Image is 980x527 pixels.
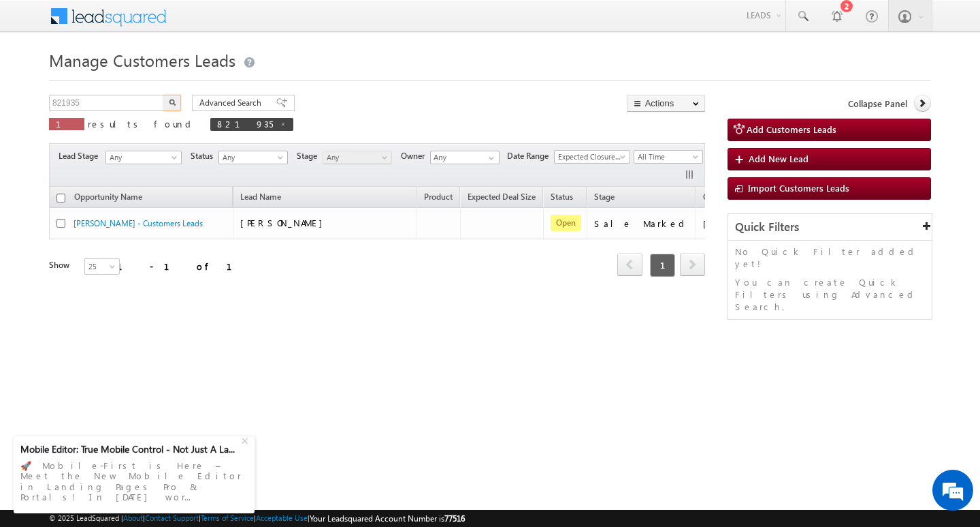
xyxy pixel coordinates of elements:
[735,245,925,270] p: No Quick Filter added yet!
[117,258,248,274] div: 1 - 1 of 1
[848,97,907,110] span: Collapse Panel
[627,95,705,112] button: Actions
[84,258,120,275] a: 25
[56,118,78,130] span: 1
[555,151,625,163] span: Expected Closure Date
[73,218,203,228] a: [PERSON_NAME] - Customers Leads
[444,513,465,524] span: 77516
[735,276,925,313] p: You can create Quick Filters using Advanced Search.
[169,99,176,106] img: Search
[587,190,621,207] a: Stage
[106,151,177,164] span: Any
[310,513,465,524] span: Your Leadsquared Account Number is
[594,192,615,202] span: Stage
[49,49,235,71] span: Manage Customers Leads
[191,150,218,162] span: Status
[49,512,465,525] span: © 2025 LeadSquared | | | | |
[468,192,536,202] span: Expected Deal Size
[634,151,699,163] span: All Time
[554,150,630,164] a: Expected Closure Date
[323,151,388,164] span: Any
[49,259,73,271] div: Show
[218,151,288,164] a: Any
[297,150,323,162] span: Stage
[105,151,182,164] a: Any
[145,513,199,522] a: Contact Support
[617,254,642,276] a: prev
[219,151,284,164] span: Any
[67,190,149,207] a: Opportunity Name
[233,190,288,207] span: Lead Name
[56,194,65,202] input: Check all records
[703,192,727,202] span: Owner
[481,151,498,165] a: Show All Items
[728,214,932,241] div: Quick Filters
[594,217,689,230] div: Sale Marked
[430,151,500,164] input: Type to Search
[703,217,792,230] div: [PERSON_NAME]
[199,97,265,109] span: Advanced Search
[634,150,703,164] a: All Time
[544,190,580,207] a: Status
[680,254,705,276] a: next
[617,253,642,276] span: prev
[461,190,542,207] a: Expected Deal Size
[551,215,581,231] span: Open
[507,150,554,162] span: Date Range
[74,192,142,202] span: Opportunity Name
[201,513,254,522] a: Terms of Service
[88,118,196,130] span: results found
[59,150,103,162] span: Lead Stage
[680,253,705,276] span: next
[123,513,143,522] a: About
[20,456,248,507] div: 🚀 Mobile-First is Here – Meet the New Mobile Editor in Landing Pages Pro & Portals! In [DATE] wor...
[650,254,675,277] span: 1
[748,182,849,194] span: Import Customers Leads
[240,217,329,228] span: [PERSON_NAME]
[749,153,808,164] span: Add New Lead
[323,151,392,164] a: Any
[256,513,308,522] a: Acceptable Use
[20,443,240,455] div: Mobile Editor: True Mobile Control - Not Just A La...
[401,150,430,162] span: Owner
[217,118,273,130] span: 821935
[85,260,121,273] span: 25
[238,432,255,448] div: +
[747,123,836,135] span: Add Customers Leads
[424,192,453,202] span: Product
